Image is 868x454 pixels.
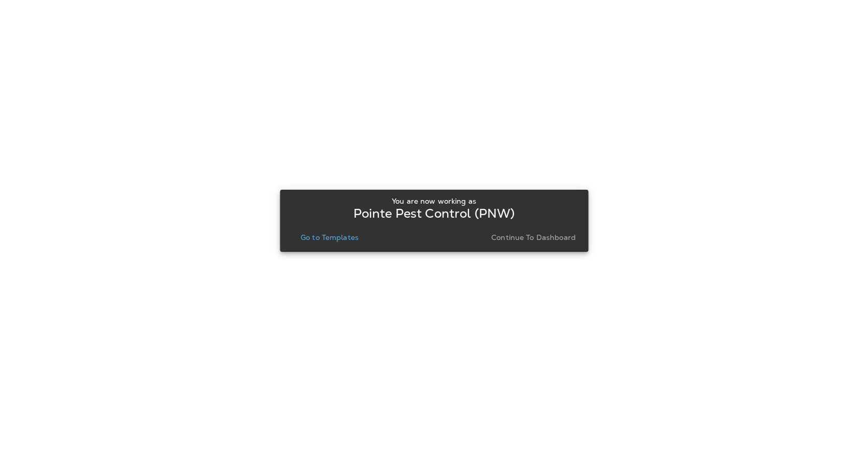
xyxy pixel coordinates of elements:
p: Pointe Pest Control (PNW) [353,209,515,218]
p: Go to Templates [301,233,359,242]
button: Continue to Dashboard [487,230,580,245]
button: Go to Templates [296,230,363,245]
p: Continue to Dashboard [491,233,576,242]
p: You are now working as [392,197,476,205]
